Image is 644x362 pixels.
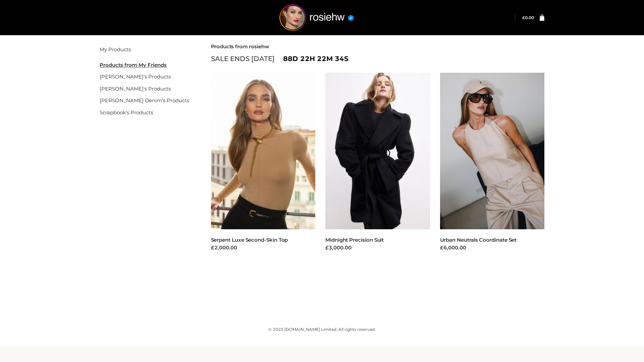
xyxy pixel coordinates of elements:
h2: Products from rosiehw [211,44,545,50]
div: £3,000.00 [325,244,430,252]
img: rosiehw [266,4,367,31]
a: Scrapbook's Products [100,109,153,116]
a: [PERSON_NAME]'s Products [100,73,171,80]
a: £0.00 [522,15,534,20]
a: Serpent Luxe Second-Skin Top [211,237,288,243]
bdi: 0.00 [522,15,534,20]
div: SALE ENDS [DATE] [211,53,545,64]
a: Midnight Precision Suit [325,237,384,243]
a: [PERSON_NAME] Denim's Products [100,97,189,104]
a: [PERSON_NAME]'s Products [100,85,171,92]
span: 88d 22h 22m 34s [283,53,348,64]
a: Urban Neutrals Coordinate Set [440,237,517,243]
div: £6,000.00 [440,244,545,252]
div: © 2025 [DOMAIN_NAME] Limited. All rights reserved. [100,326,544,333]
span: £ [522,15,525,20]
div: £2,000.00 [211,244,316,252]
a: My Products [100,46,131,53]
u: Products from My Friends [100,62,167,68]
